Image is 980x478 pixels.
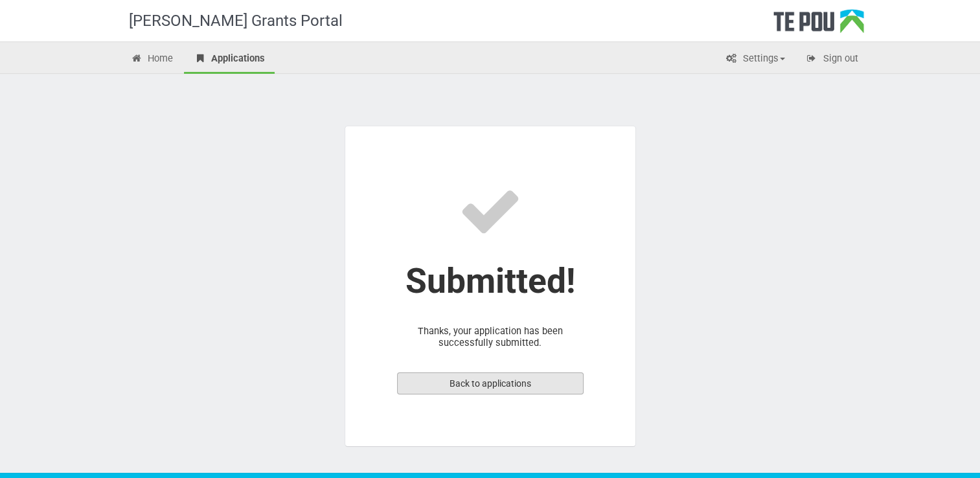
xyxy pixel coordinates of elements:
section: Thanks, your application has been successfully submitted. [345,126,636,447]
div: Te Pou Logo [773,9,864,41]
a: Home [121,45,183,74]
a: Back to applications [397,372,584,394]
a: Settings [716,45,795,74]
a: Applications [184,45,275,74]
a: Sign out [796,45,868,74]
div: Submitted! [397,275,584,287]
